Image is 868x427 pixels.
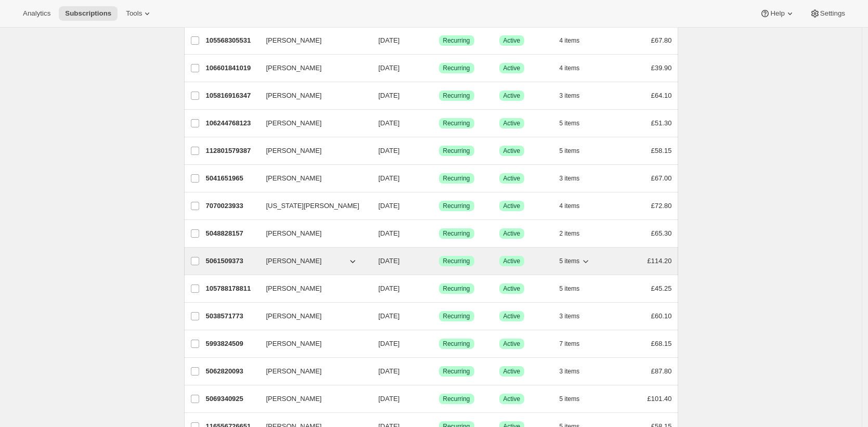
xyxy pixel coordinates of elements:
span: Recurring [443,119,470,127]
span: [DATE] [379,202,400,210]
span: [PERSON_NAME] [266,394,322,404]
span: 5 items [560,395,580,403]
span: [DATE] [379,229,400,237]
div: 105568305531[PERSON_NAME][DATE]SuccessRecurringSuccessActive4 items£67.80 [206,33,672,48]
div: 106601841019[PERSON_NAME][DATE]SuccessRecurringSuccessActive4 items£39.90 [206,61,672,75]
span: 4 items [560,64,580,72]
button: Subscriptions [59,6,118,21]
span: [US_STATE][PERSON_NAME] [266,201,359,211]
span: [DATE] [379,64,400,72]
span: [DATE] [379,312,400,320]
span: Recurring [443,284,470,293]
button: [PERSON_NAME] [260,60,364,76]
button: [PERSON_NAME] [260,335,364,352]
span: £72.80 [651,202,672,210]
button: Analytics [17,6,57,21]
button: 3 items [560,309,591,324]
span: Tools [126,9,142,18]
span: £67.00 [651,174,672,182]
p: 112801579387 [206,146,258,156]
span: Recurring [443,312,470,320]
span: Active [503,312,521,320]
p: 5038571773 [206,311,258,321]
button: [PERSON_NAME] [260,170,364,187]
span: [DATE] [379,367,400,375]
span: [PERSON_NAME] [266,173,322,184]
span: Settings [820,9,845,18]
span: [PERSON_NAME] [266,256,322,266]
span: Active [503,147,521,155]
button: [PERSON_NAME] [260,115,364,132]
span: Recurring [443,64,470,72]
p: 5061509373 [206,256,258,266]
div: 7070023933[US_STATE][PERSON_NAME][DATE]SuccessRecurringSuccessActive4 items£72.80 [206,199,672,213]
span: Active [503,36,521,45]
span: [DATE] [379,340,400,347]
span: Active [503,92,521,100]
button: [PERSON_NAME] [260,363,364,380]
span: £45.25 [651,284,672,292]
span: Active [503,64,521,72]
div: 112801579387[PERSON_NAME][DATE]SuccessRecurringSuccessActive5 items£58.15 [206,144,672,158]
span: Recurring [443,257,470,265]
div: 5061509373[PERSON_NAME][DATE]SuccessRecurringSuccessActive5 items£114.20 [206,254,672,268]
span: [DATE] [379,92,400,99]
span: 4 items [560,202,580,210]
p: 5993824509 [206,339,258,349]
span: £60.10 [651,312,672,320]
button: [US_STATE][PERSON_NAME] [260,198,364,214]
p: 106601841019 [206,63,258,73]
span: Active [503,119,521,127]
span: Subscriptions [65,9,111,18]
span: [PERSON_NAME] [266,366,322,377]
span: [DATE] [379,257,400,265]
span: [DATE] [379,284,400,292]
div: 5048828157[PERSON_NAME][DATE]SuccessRecurringSuccessActive2 items£65.30 [206,226,672,241]
span: Recurring [443,229,470,238]
div: 106244768123[PERSON_NAME][DATE]SuccessRecurringSuccessActive5 items£51.30 [206,116,672,131]
div: 105816916347[PERSON_NAME][DATE]SuccessRecurringSuccessActive3 items£64.10 [206,88,672,103]
button: 5 items [560,392,591,406]
span: Recurring [443,367,470,376]
span: Recurring [443,202,470,210]
span: 7 items [560,340,580,348]
button: [PERSON_NAME] [260,391,364,407]
span: Recurring [443,36,470,45]
span: Help [770,9,784,18]
p: 7070023933 [206,201,258,211]
button: [PERSON_NAME] [260,308,364,325]
span: Recurring [443,340,470,348]
button: 4 items [560,33,591,48]
span: Recurring [443,395,470,403]
span: 3 items [560,92,580,100]
span: [PERSON_NAME] [266,283,322,294]
button: Settings [804,6,851,21]
span: Recurring [443,147,470,155]
span: 4 items [560,36,580,45]
span: 3 items [560,174,580,183]
p: 5069340925 [206,394,258,404]
button: [PERSON_NAME] [260,225,364,242]
p: 5041651965 [206,173,258,184]
button: [PERSON_NAME] [260,87,364,104]
button: 3 items [560,171,591,186]
button: 3 items [560,364,591,379]
button: 5 items [560,254,591,268]
div: 5038571773[PERSON_NAME][DATE]SuccessRecurringSuccessActive3 items£60.10 [206,309,672,324]
span: Active [503,284,521,293]
div: 5069340925[PERSON_NAME][DATE]SuccessRecurringSuccessActive5 items£101.40 [206,392,672,406]
span: £64.10 [651,92,672,99]
span: £39.90 [651,64,672,72]
span: Active [503,340,521,348]
span: [DATE] [379,174,400,182]
span: £68.15 [651,340,672,347]
span: [PERSON_NAME] [266,228,322,239]
span: 3 items [560,312,580,320]
div: 105788178811[PERSON_NAME][DATE]SuccessRecurringSuccessActive5 items£45.25 [206,281,672,296]
p: 105816916347 [206,90,258,101]
span: Active [503,257,521,265]
span: Active [503,367,521,376]
span: 2 items [560,229,580,238]
span: [PERSON_NAME] [266,311,322,321]
span: Active [503,229,521,238]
